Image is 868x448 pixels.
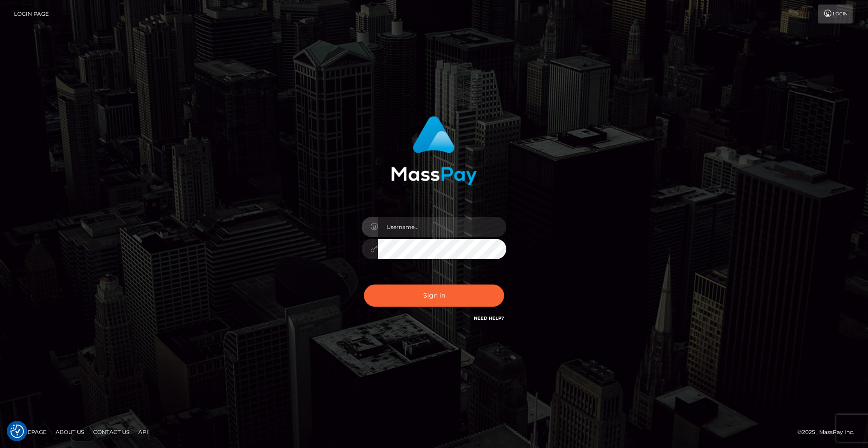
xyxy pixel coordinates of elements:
[364,285,504,307] button: Sign in
[818,5,853,23] a: Login
[797,427,861,437] div: © 2025 , MassPay Inc.
[378,217,506,237] input: Username...
[52,425,88,439] a: About Us
[10,425,24,438] img: Revisit consent button
[135,425,152,439] a: API
[10,425,50,439] a: Homepage
[90,425,133,439] a: Contact Us
[391,116,477,185] img: MassPay Login
[10,425,24,438] button: Consent Preferences
[14,5,49,23] a: Login Page
[474,315,504,321] a: Need Help?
